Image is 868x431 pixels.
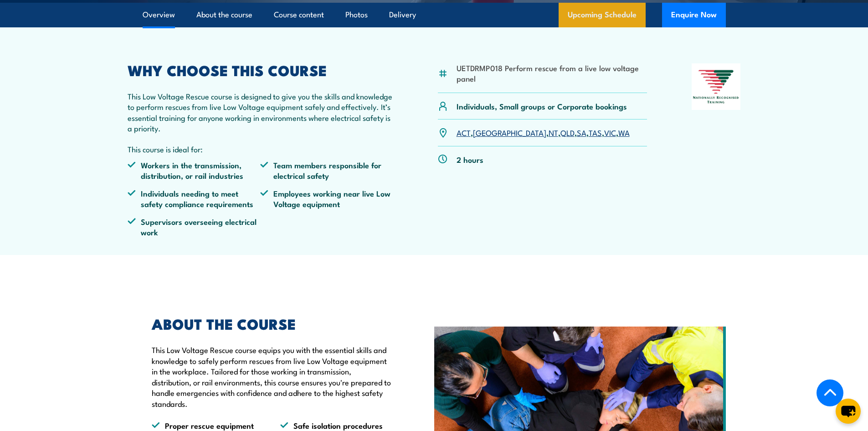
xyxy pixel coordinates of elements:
[577,127,586,138] a: SA
[260,160,393,181] li: Team members responsible for electrical safety
[662,3,726,27] button: Enquire Now
[143,3,175,27] a: Overview
[457,62,647,84] li: UETDRMP018 Perform rescue from a live low voltage panel
[345,3,368,27] a: Photos
[589,127,602,138] a: TAS
[836,399,861,424] button: chat-button
[604,127,616,138] a: VIC
[152,344,392,408] p: This Low Voltage Rescue course equips you with the essential skills and knowledge to safely perfo...
[549,127,558,138] a: NT
[128,160,261,181] li: Workers in the transmission, distribution, or rail industries
[560,127,575,138] a: QLD
[457,127,630,138] p: , , , , , , ,
[152,317,392,330] h2: ABOUT THE COURSE
[457,127,471,138] a: ACT
[457,101,627,111] p: Individuals, Small groups or Corporate bookings
[196,3,252,27] a: About the course
[692,63,741,110] img: Nationally Recognised Training logo.
[457,154,483,165] p: 2 hours
[128,63,394,76] h2: WHY CHOOSE THIS COURSE
[260,188,393,209] li: Employees working near live Low Voltage equipment
[618,127,630,138] a: WA
[389,3,416,27] a: Delivery
[559,3,646,27] a: Upcoming Schedule
[128,144,394,154] p: This course is ideal for:
[274,3,324,27] a: Course content
[128,188,261,209] li: Individuals needing to meet safety compliance requirements
[128,216,261,238] li: Supervisors overseeing electrical work
[473,127,546,138] a: [GEOGRAPHIC_DATA]
[128,91,394,134] p: This Low Voltage Rescue course is designed to give you the skills and knowledge to perform rescue...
